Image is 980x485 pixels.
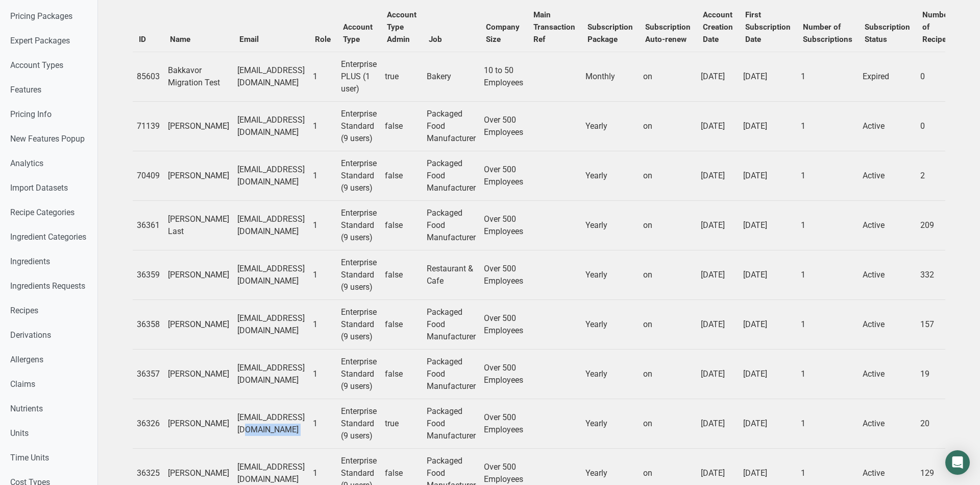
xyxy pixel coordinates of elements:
[697,250,739,299] td: [DATE]
[916,299,957,349] td: 157
[797,200,859,250] td: 1
[170,35,190,44] b: Name
[797,250,859,299] td: 1
[133,101,164,151] td: 71139
[697,349,739,399] td: [DATE]
[381,101,423,151] td: false
[797,151,859,200] td: 1
[797,399,859,448] td: 1
[916,250,957,299] td: 332
[859,399,916,448] td: Active
[480,200,527,250] td: Over 500 Employees
[480,151,527,200] td: Over 500 Employees
[639,250,697,299] td: on
[133,299,164,349] td: 36358
[581,349,639,399] td: Yearly
[703,10,733,44] b: Account Creation Date
[381,52,423,101] td: true
[337,250,381,299] td: Enterprise Standard (9 users)
[309,52,337,101] td: 1
[745,10,791,44] b: First Subscription Date
[480,52,527,101] td: 10 to 50 Employees
[480,299,527,349] td: Over 500 Employees
[739,200,797,250] td: [DATE]
[164,250,233,299] td: [PERSON_NAME]
[381,250,423,299] td: false
[233,250,309,299] td: [EMAIL_ADDRESS][DOMAIN_NAME]
[533,10,575,44] b: Main Transaction Ref
[423,101,480,151] td: Packaged Food Manufacturer
[133,349,164,399] td: 36357
[916,200,957,250] td: 209
[337,349,381,399] td: Enterprise Standard (9 users)
[233,299,309,349] td: [EMAIL_ADDRESS][DOMAIN_NAME]
[423,299,480,349] td: Packaged Food Manufacturer
[164,349,233,399] td: [PERSON_NAME]
[639,52,697,101] td: on
[916,151,957,200] td: 2
[423,349,480,399] td: Packaged Food Manufacturer
[581,299,639,349] td: Yearly
[309,151,337,200] td: 1
[739,101,797,151] td: [DATE]
[581,52,639,101] td: Monthly
[639,101,697,151] td: on
[480,101,527,151] td: Over 500 Employees
[859,52,916,101] td: Expired
[337,52,381,101] td: Enterprise PLUS (1 user)
[865,22,910,44] b: Subscription Status
[381,299,423,349] td: false
[315,35,331,44] b: Role
[381,200,423,250] td: false
[164,52,233,101] td: Bakkavor Migration Test
[739,52,797,101] td: [DATE]
[697,101,739,151] td: [DATE]
[797,299,859,349] td: 1
[697,200,739,250] td: [DATE]
[233,151,309,200] td: [EMAIL_ADDRESS][DOMAIN_NAME]
[859,151,916,200] td: Active
[387,10,416,44] b: Account Type Admin
[139,35,146,44] b: ID
[697,299,739,349] td: [DATE]
[381,399,423,448] td: true
[423,52,480,101] td: Bakery
[581,151,639,200] td: Yearly
[133,399,164,448] td: 36326
[309,250,337,299] td: 1
[739,349,797,399] td: [DATE]
[423,250,480,299] td: Restaurant & Cafe
[739,399,797,448] td: [DATE]
[309,349,337,399] td: 1
[164,101,233,151] td: [PERSON_NAME]
[803,22,852,44] b: Number of Subscriptions
[581,399,639,448] td: Yearly
[337,299,381,349] td: Enterprise Standard (9 users)
[639,299,697,349] td: on
[233,399,309,448] td: [EMAIL_ADDRESS][DOMAIN_NAME]
[164,399,233,448] td: [PERSON_NAME]
[233,101,309,151] td: [EMAIL_ADDRESS][DOMAIN_NAME]
[309,200,337,250] td: 1
[381,151,423,200] td: false
[337,200,381,250] td: Enterprise Standard (9 users)
[480,250,527,299] td: Over 500 Employees
[164,200,233,250] td: [PERSON_NAME] Last
[233,52,309,101] td: [EMAIL_ADDRESS][DOMAIN_NAME]
[164,299,233,349] td: [PERSON_NAME]
[233,200,309,250] td: [EMAIL_ADDRESS][DOMAIN_NAME]
[916,101,957,151] td: 0
[639,200,697,250] td: on
[739,250,797,299] td: [DATE]
[133,52,164,101] td: 85603
[423,151,480,200] td: Packaged Food Manufacturer
[309,299,337,349] td: 1
[337,101,381,151] td: Enterprise Standard (9 users)
[423,200,480,250] td: Packaged Food Manufacturer
[239,35,259,44] b: Email
[381,349,423,399] td: false
[916,349,957,399] td: 19
[480,349,527,399] td: Over 500 Employees
[581,200,639,250] td: Yearly
[337,399,381,448] td: Enterprise Standard (9 users)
